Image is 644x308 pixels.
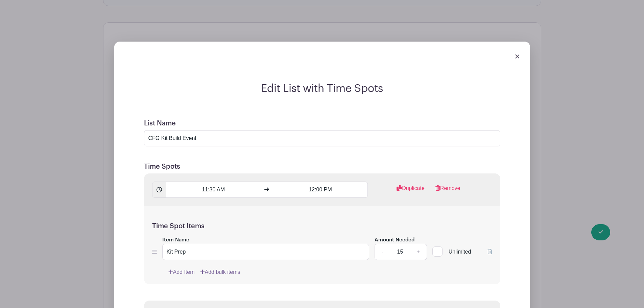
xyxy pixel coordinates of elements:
[410,244,427,260] a: +
[200,268,240,276] a: Add bulk items
[162,236,189,244] label: Item Name
[152,222,492,230] h5: Time Spot Items
[168,268,195,276] a: Add Item
[136,82,508,95] h2: Edit List with Time Spots
[375,244,390,260] a: -
[144,163,500,171] h5: Time Spots
[515,54,519,58] img: close_button-5f87c8562297e5c2d7936805f587ecaba9071eb48480494691a3f1689db116b3.svg
[162,244,369,260] input: e.g. Snacks or Check-in Attendees
[397,184,425,198] a: Duplicate
[435,184,460,198] a: Remove
[449,249,471,255] span: Unlimited
[144,130,500,146] input: e.g. Things or volunteers we need for the event
[375,236,414,244] label: Amount Needed
[273,182,368,198] input: Set End Time
[144,119,176,127] label: List Name
[166,182,261,198] input: Set Start Time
